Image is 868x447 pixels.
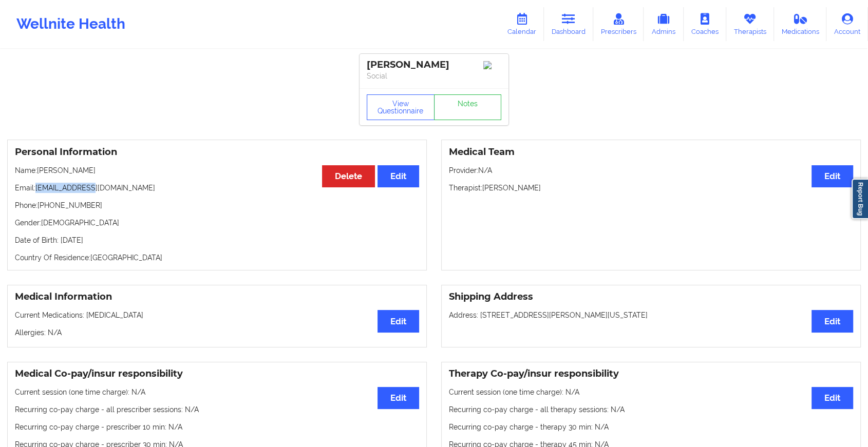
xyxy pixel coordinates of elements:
[434,94,502,120] a: Notes
[15,327,419,338] p: Allergies: N/A
[812,310,853,332] button: Edit
[812,387,853,409] button: Edit
[852,179,868,219] a: Report Bug
[378,387,419,409] button: Edit
[726,7,774,41] a: Therapists
[15,387,419,397] p: Current session (one time charge): N/A
[826,7,868,41] a: Account
[812,165,853,187] button: Edit
[367,59,501,71] div: [PERSON_NAME]
[593,7,644,41] a: Prescribers
[15,252,419,263] p: Country Of Residence: [GEOGRAPHIC_DATA]
[449,291,853,303] h3: Shipping Address
[774,7,827,41] a: Medications
[15,165,419,176] p: Name: [PERSON_NAME]
[322,165,375,187] button: Delete
[15,310,419,320] p: Current Medications: [MEDICAL_DATA]
[15,146,419,158] h3: Personal Information
[644,7,684,41] a: Admins
[378,165,419,187] button: Edit
[15,422,419,432] p: Recurring co-pay charge - prescriber 10 min : N/A
[15,235,419,245] p: Date of Birth: [DATE]
[449,387,853,397] p: Current session (one time charge): N/A
[15,200,419,210] p: Phone: [PHONE_NUMBER]
[449,404,853,415] p: Recurring co-pay charge - all therapy sessions : N/A
[367,71,501,81] p: Social
[483,61,501,69] img: Image%2Fplaceholer-image.png
[500,7,544,41] a: Calendar
[449,368,853,380] h3: Therapy Co-pay/insur responsibility
[15,183,419,193] p: Email: [EMAIL_ADDRESS][DOMAIN_NAME]
[544,7,593,41] a: Dashboard
[449,310,853,320] p: Address: [STREET_ADDRESS][PERSON_NAME][US_STATE]
[15,291,419,303] h3: Medical Information
[378,310,419,332] button: Edit
[367,94,435,120] button: View Questionnaire
[449,422,853,432] p: Recurring co-pay charge - therapy 30 min : N/A
[15,404,419,415] p: Recurring co-pay charge - all prescriber sessions : N/A
[449,183,853,193] p: Therapist: [PERSON_NAME]
[449,146,853,158] h3: Medical Team
[449,165,853,176] p: Provider: N/A
[15,218,419,228] p: Gender: [DEMOGRAPHIC_DATA]
[15,368,419,380] h3: Medical Co-pay/insur responsibility
[684,7,726,41] a: Coaches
